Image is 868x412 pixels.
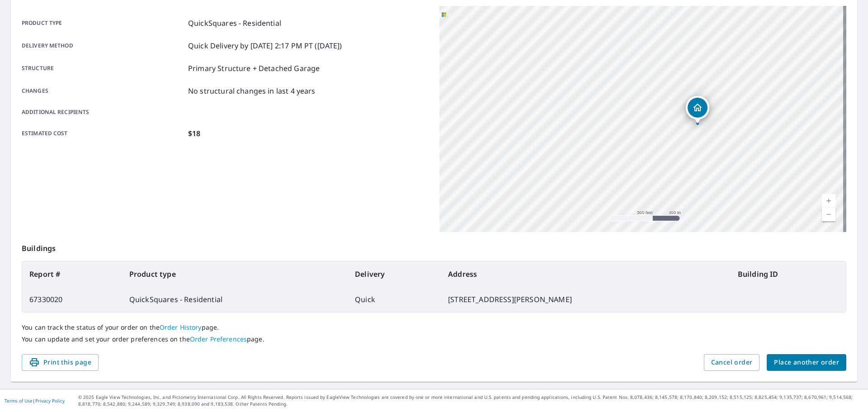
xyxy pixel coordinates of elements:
[160,323,202,331] a: Order History
[774,357,839,368] span: Place another order
[22,108,184,116] p: Additional recipients
[22,354,99,371] button: Print this page
[22,335,846,343] p: You can update and set your order preferences on the page.
[822,194,835,208] a: Current Level 16, Zoom In
[441,261,731,287] th: Address
[731,261,846,287] th: Building ID
[188,128,200,139] p: $18
[188,40,342,51] p: Quick Delivery by [DATE] 2:17 PM PT ([DATE])
[78,394,863,407] p: © 2025 Eagle View Technologies, Inc. and Pictometry International Corp. All Rights Reserved. Repo...
[22,85,184,96] p: Changes
[122,261,348,287] th: Product type
[22,287,122,312] td: 67330020
[29,357,91,368] span: Print this page
[35,398,65,404] a: Privacy Policy
[348,287,441,312] td: Quick
[767,354,846,371] button: Place another order
[22,128,184,139] p: Estimated cost
[122,287,348,312] td: QuickSquares - Residential
[190,335,247,343] a: Order Preferences
[22,232,846,261] p: Buildings
[348,261,441,287] th: Delivery
[711,357,753,368] span: Cancel order
[22,18,184,28] p: Product type
[22,40,184,51] p: Delivery method
[686,96,709,124] div: Dropped pin, building 1, Residential property, 1801 N 1st St Hamilton, MT 59840
[188,63,320,74] p: Primary Structure + Detached Garage
[704,354,760,371] button: Cancel order
[5,398,33,404] a: Terms of Use
[5,398,65,403] p: |
[22,323,846,331] p: You can track the status of your order on the page.
[822,208,835,221] a: Current Level 16, Zoom Out
[441,287,731,312] td: [STREET_ADDRESS][PERSON_NAME]
[22,261,122,287] th: Report #
[22,63,184,74] p: Structure
[188,85,316,96] p: No structural changes in last 4 years
[188,18,281,28] p: QuickSquares - Residential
